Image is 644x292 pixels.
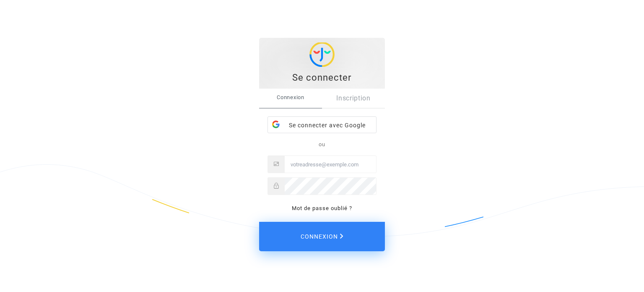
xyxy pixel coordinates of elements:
span: Connexion [259,89,322,106]
span: ou [319,141,325,147]
button: Connexion [259,222,385,251]
div: Se connecter [264,71,380,84]
a: Mot de passe oublié ? [292,205,352,211]
input: Password [285,178,376,195]
span: Connexion [301,228,343,245]
a: Inscription [322,89,385,108]
div: Se connecter avec Google [268,117,376,134]
input: Email [285,156,376,173]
